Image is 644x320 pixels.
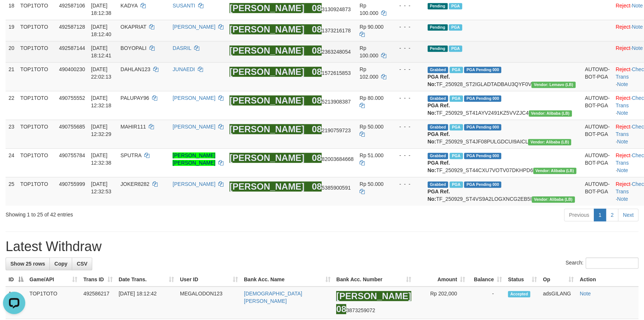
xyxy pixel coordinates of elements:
[6,177,17,206] td: 25
[241,273,334,286] th: Bank Acc. Name: activate to sort column ascending
[26,273,80,286] th: Game/API: activate to sort column ascending
[428,188,450,202] b: PGA Ref. No:
[425,62,582,91] td: TF_250928_ST2IGLADTADBAU3QYF0V
[464,153,501,159] span: PGA Pending
[393,152,422,159] div: - - -
[564,209,594,221] a: Previous
[464,181,501,188] span: PGA Pending
[312,45,322,56] ah_el_jm_1757876466094: 08
[528,139,571,145] span: Vendor URL: https://dashboard.q2checkout.com/secure
[229,45,304,56] ah_el_jm_1757876466094: [PERSON_NAME]
[72,257,92,270] a: CSV
[450,124,463,130] span: Marked by adsdarwis
[91,45,112,58] span: [DATE] 18:12:41
[59,152,85,158] span: 490755784
[360,45,379,58] span: Rp 100.000
[10,261,45,267] span: Show 25 rows
[59,181,85,187] span: 490755999
[229,153,304,163] ah_el_jm_1757876466094: [PERSON_NAME]
[533,168,576,174] span: Vendor URL: https://dashboard.q2checkout.com/secure
[464,95,501,102] span: PGA Pending
[393,23,422,31] div: - - -
[244,291,302,304] a: [DEMOGRAPHIC_DATA][PERSON_NAME]
[393,94,422,102] div: - - -
[312,127,351,133] span: Copy 082190759723 to clipboard
[120,66,150,72] span: DAHLAN123
[617,196,628,202] a: Note
[177,273,241,286] th: User ID: activate to sort column ascending
[312,185,351,191] span: Copy 085385900591 to clipboard
[615,124,630,130] a: Reject
[529,110,572,117] span: Vendor URL: https://dashboard.q2checkout.com/secure
[586,257,638,269] input: Search:
[6,148,17,177] td: 24
[6,273,26,286] th: ID: activate to sort column descending
[177,286,241,319] td: MEGALODON123
[229,24,304,34] ah_el_jm_1757876466094: [PERSON_NAME]
[360,24,384,30] span: Rp 90.000
[312,6,351,12] span: Copy 083130924873 to clipboard
[120,124,146,130] span: MAHIR111
[173,66,195,72] a: JUNAEDI
[615,45,630,51] a: Reject
[26,286,80,319] td: TOP1TOTO
[582,177,613,206] td: AUTOWD-BOT-PGA
[17,148,56,177] td: TOP1TOTO
[17,91,56,120] td: TOP1TOTO
[312,95,322,105] ah_el_jm_1757876466094: 08
[91,66,112,80] span: [DATE] 22:02:13
[505,273,540,286] th: Status: activate to sort column ascending
[632,3,643,9] a: Note
[468,273,505,286] th: Balance: activate to sort column ascending
[173,95,215,101] a: [PERSON_NAME]
[464,67,501,73] span: PGA Pending
[428,24,448,31] span: Pending
[120,45,146,51] span: BOYOPALI
[428,124,448,130] span: Grabbed
[393,66,422,73] div: - - -
[6,208,263,218] div: Showing 1 to 25 of 42 entries
[333,273,414,286] th: Bank Acc. Number: activate to sort column ascending
[540,273,577,286] th: Op: activate to sort column ascending
[6,91,17,120] td: 22
[428,3,448,9] span: Pending
[336,304,346,314] ah_el_jm_1757876466094: 08
[618,209,638,221] a: Next
[428,74,450,87] b: PGA Ref. No:
[360,66,379,80] span: Rp 102.000
[59,66,85,72] span: 490400230
[468,286,505,319] td: -
[425,91,582,120] td: TF_250929_ST41AYV2491KZ5VVZJC4
[229,124,304,134] ah_el_jm_1757876466094: [PERSON_NAME]
[6,257,50,270] a: Show 25 rows
[582,91,613,120] td: AUTOWD-BOT-PGA
[393,123,422,130] div: - - -
[229,3,304,13] ah_el_jm_1757876466094: [PERSON_NAME]
[17,62,56,91] td: TOP1TOTO
[77,261,87,267] span: CSV
[617,167,628,173] a: Note
[91,24,112,37] span: [DATE] 18:12:40
[566,257,638,269] label: Search:
[428,153,448,159] span: Grabbed
[580,291,591,297] a: Note
[91,124,112,137] span: [DATE] 12:32:29
[59,3,85,9] span: 492587106
[312,70,351,76] span: Copy 081572615853 to clipboard
[6,20,17,41] td: 19
[229,181,304,191] ah_el_jm_1757876466094: [PERSON_NAME]
[428,95,448,102] span: Grabbed
[360,95,384,101] span: Rp 80.000
[582,148,613,177] td: AUTOWD-BOT-PGA
[428,131,450,145] b: PGA Ref. No:
[615,181,630,187] a: Reject
[450,181,463,188] span: Marked by adsdarwis
[428,102,450,116] b: PGA Ref. No:
[594,209,606,221] a: 1
[120,3,138,9] span: KADYA
[425,120,582,148] td: TF_250929_ST4JF08PULGDCUI9AICL
[116,273,177,286] th: Date Trans.: activate to sort column ascending
[17,41,56,62] td: TOP1TOTO
[59,95,85,101] span: 490755552
[606,209,618,221] a: 2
